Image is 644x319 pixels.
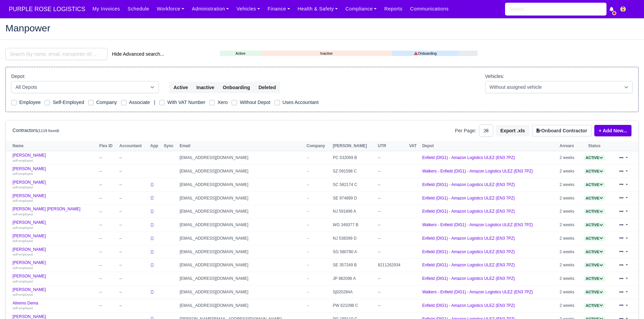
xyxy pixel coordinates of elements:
[558,141,580,151] th: Arrears
[376,286,407,299] td: --
[118,299,148,312] td: --
[558,218,580,232] td: 2 weeks
[178,245,305,259] td: [EMAIL_ADDRESS][DOMAIN_NAME]
[13,220,96,230] a: [PERSON_NAME] self-employed
[422,155,515,160] a: Enfield (DIG1) - Amazon Logistics ULEZ (EN3 7PZ)
[342,2,381,16] a: Compliance
[584,182,605,187] span: Active
[162,141,178,151] th: Sync
[233,2,264,16] a: Vehicles
[592,125,631,136] div: + Add New...
[422,276,515,281] a: Enfield (DIG1) - Amazon Logistics ULEZ (EN3 7PZ)
[13,301,96,311] a: Aliremo Dema self-employed
[584,276,605,281] span: Active
[376,165,407,178] td: --
[584,276,605,281] a: Active
[558,178,580,191] td: 2 weeks
[376,178,407,191] td: --
[422,222,533,227] a: Walkers - Enfield (DIG1) - Amazon Logistics ULEZ (EN3 7PZ)
[118,141,148,151] th: Accountant
[331,286,376,299] td: Sj020284A
[331,245,376,259] td: SG 580780 A
[192,82,219,93] button: Inactive
[13,252,33,256] small: self-employed
[13,212,33,216] small: self-employed
[307,182,309,187] span: --
[584,263,605,267] a: Active
[13,185,33,189] small: self-employed
[13,128,59,133] h6: Contractors
[5,23,639,33] h2: Manpower
[376,151,407,165] td: --
[331,141,376,151] th: [PERSON_NAME]
[13,153,96,163] a: [PERSON_NAME] self-employed
[376,259,407,272] td: 8211262934
[254,82,280,93] button: Deleted
[98,299,118,312] td: --
[558,259,580,272] td: 2 weeks
[13,280,33,283] small: self-employed
[422,303,515,308] a: Enfield (DIG1) - Amazon Logistics ULEZ (EN3 7PZ)
[218,82,255,93] button: Onboarding
[98,232,118,245] td: --
[505,3,606,16] input: Search...
[98,141,118,151] th: Flex ID
[129,99,150,106] label: Associate
[178,151,305,165] td: [EMAIL_ADDRESS][DOMAIN_NAME]
[584,249,605,254] a: Active
[307,249,309,254] span: --
[558,232,580,245] td: 2 weeks
[13,180,96,190] a: [PERSON_NAME] self-employed
[406,2,453,16] a: Communications
[118,178,148,191] td: --
[98,205,118,218] td: --
[558,245,580,259] td: 2 weeks
[118,218,148,232] td: --
[13,260,96,270] a: [PERSON_NAME] self-employed
[584,303,605,308] span: Active
[5,2,89,16] span: PURPLE ROSE LOGISTICS
[584,209,605,214] a: Active
[307,276,309,281] span: --
[148,141,162,151] th: App
[421,141,558,151] th: Depot
[422,209,515,214] a: Enfield (DIG1) - Amazon Logistics ULEZ (EN3 7PZ)
[283,99,319,106] label: Uses Accountant
[307,263,309,267] span: --
[6,141,98,151] th: Name
[178,141,305,151] th: Email
[118,191,148,205] td: --
[188,2,233,16] a: Administration
[584,169,605,174] span: Active
[422,196,515,201] a: Enfield (DIG1) - Amazon Logistics ULEZ (EN3 7PZ)
[13,159,33,162] small: self-employed
[98,178,118,191] td: --
[376,205,407,218] td: --
[294,2,342,16] a: Health & Safety
[178,272,305,286] td: [EMAIL_ADDRESS][DOMAIN_NAME]
[584,209,605,214] span: Active
[584,290,605,294] a: Active
[11,73,25,80] label: Depot:
[558,286,580,299] td: 2 weeks
[13,207,96,216] a: [PERSON_NAME] [PERSON_NAME] self-employed
[13,293,33,296] small: self-employed
[108,48,168,60] button: Hide Advanced search...
[53,99,84,106] label: Self-Employed
[307,222,309,227] span: --
[169,82,192,93] button: Active
[19,99,41,106] label: Employee
[422,263,515,267] a: Enfield (DIG1) - Amazon Logistics ULEZ (EN3 7PZ)
[558,299,580,312] td: 2 weeks
[584,196,605,201] a: Active
[584,155,605,160] span: Active
[381,2,406,16] a: Reports
[307,236,309,241] span: --
[154,100,155,105] span: |
[376,141,407,151] th: UTR
[331,259,376,272] td: SE 357249 B
[331,218,376,232] td: WG 349377 B
[331,165,376,178] td: SZ 091598 C
[331,151,376,165] td: PC 532069 B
